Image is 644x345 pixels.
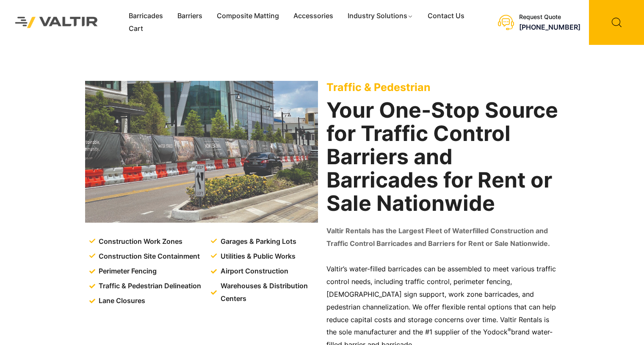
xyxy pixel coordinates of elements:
[286,10,340,22] a: Accessories
[97,250,200,263] span: Construction Site Containment
[97,295,145,307] span: Lane Closures
[218,250,296,263] span: Utilities & Public Works
[97,280,201,293] span: Traffic & Pedestrian Delineation
[519,23,580,31] a: [PHONE_NUMBER]
[170,10,210,22] a: Barriers
[519,14,580,21] div: Request Quote
[420,10,472,22] a: Contact Us
[97,265,157,278] span: Perimeter Fencing
[218,235,296,248] span: Garages & Parking Lots
[326,225,559,250] p: Valtir Rentals has the Largest Fleet of Waterfilled Construction and Traffic Control Barricades a...
[340,10,420,22] a: Industry Solutions
[122,10,170,22] a: Barricades
[218,280,320,305] span: Warehouses & Distribution Centers
[326,81,559,94] p: Traffic & Pedestrian
[218,265,288,278] span: Airport Construction
[122,22,150,35] a: Cart
[210,10,286,22] a: Composite Matting
[6,8,107,36] img: Valtir Rentals
[508,327,511,333] sup: ®
[97,235,182,248] span: Construction Work Zones
[326,99,559,215] h2: Your One-Stop Source for Traffic Control Barriers and Barricades for Rent or Sale Nationwide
